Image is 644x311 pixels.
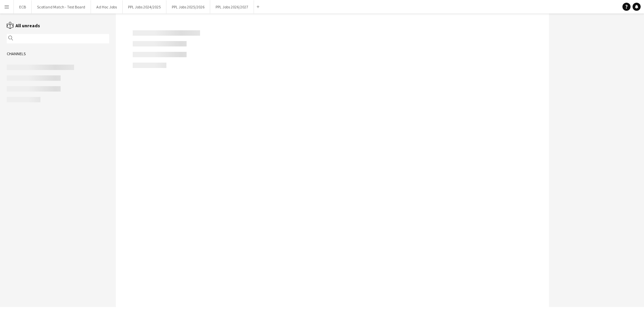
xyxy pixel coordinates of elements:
a: All unreads [7,23,40,29]
button: Scotland Match - Test Board [32,0,91,13]
button: PPL Jobs 2026/2027 [210,0,254,13]
button: Ad Hoc Jobs [91,0,123,13]
button: ECB [14,0,32,13]
button: PPL Jobs 2025/2026 [166,0,210,13]
button: PPL Jobs 2024/2025 [123,0,166,13]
